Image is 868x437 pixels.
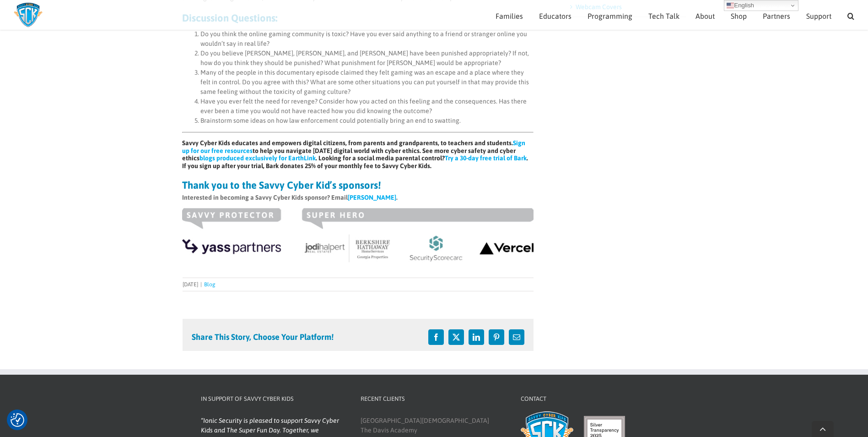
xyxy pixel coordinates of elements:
img: en [727,2,734,9]
li: Do you believe [PERSON_NAME], [PERSON_NAME], and [PERSON_NAME] have been punished appropriately? ... [200,49,533,68]
span: Educators [539,12,571,20]
span: | [198,281,204,288]
span: About [695,12,715,20]
span: [DATE] [183,281,198,288]
h4: Recent Clients [361,394,506,404]
li: Do you think the online gaming community is toxic? Have you ever said anything to a friend or str... [200,29,533,49]
strong: Thank you to the Savvy Cyber Kid’s sponsors! [182,179,381,191]
span: Programming [588,12,632,20]
h4: Contact [521,394,666,404]
a: Sign up for our free resources [182,139,525,154]
span: Tech Talk [648,12,679,20]
h4: Share This Story, Choose Your Platform! [192,333,334,341]
a: Try a 30-day free trial of Bark [445,154,527,162]
a: Blog [204,281,216,288]
strong: Interested in becoming a Savvy Cyber Kids sponsor? Email . [182,194,398,201]
h4: In Support of Savvy Cyber Kids [201,394,346,404]
h6: Savvy Cyber Kids educates and empowers digital citizens, from parents and grandparents, to teache... [182,139,533,170]
span: Partners [763,12,790,20]
li: Have you ever felt the need for revenge? Consider how you acted on this feeling and the consequen... [200,97,533,116]
button: Consent Preferences [11,413,24,427]
span: Shop [731,12,747,20]
span: Support [806,12,831,20]
a: [PERSON_NAME] [348,194,396,201]
img: Savvy Cyber Kids Logo [14,2,43,27]
li: Many of the people in this documentary episode claimed they felt gaming was an escape and a place... [200,68,533,97]
a: blogs produced exclusively for EarthLink [199,154,316,162]
span: Families [496,12,523,20]
li: Brainstorm some ideas on how law enforcement could potentially bring an end to swatting. [200,116,533,126]
img: Revisit consent button [11,413,24,427]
